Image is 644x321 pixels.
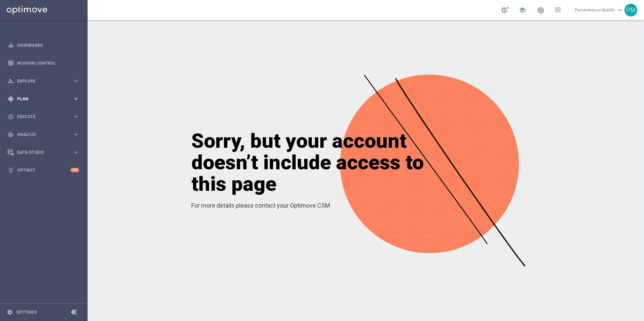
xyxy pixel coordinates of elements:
a: Settings [16,310,37,314]
a: Optibot [17,161,70,179]
i: settings [7,309,13,315]
span: Analyze [17,133,73,137]
span: keyboard_arrow_down [616,6,624,14]
button: person_search Explore keyboard_arrow_right [7,78,79,84]
i: play_circle_outline [8,114,14,120]
div: Dashboard [8,36,79,54]
i: keyboard_arrow_right [73,113,79,120]
button: gps_fixed Plan keyboard_arrow_right [7,96,79,102]
button: equalizer Dashboard [7,43,79,48]
button: Mission Control [7,61,79,66]
span: school [519,6,526,14]
div: Plan [8,96,73,102]
i: person_search [8,78,14,84]
div: PM [624,4,637,16]
button: track_changes Analyze keyboard_arrow_right [7,132,79,137]
span: Data Studio [17,150,73,154]
div: +10 [70,168,79,172]
button: lightbulb Optibot +10 [7,168,79,173]
i: keyboard_arrow_right [73,96,79,102]
p: For more details please contact your Optimove CSM [191,202,451,210]
a: Mission Control [17,54,79,72]
div: Explore [8,78,73,84]
div: Data Studio [8,149,73,155]
div: Optibot [8,161,79,179]
a: Perseverance Molefekeyboard_arrow_down [574,5,624,15]
i: keyboard_arrow_right [73,131,79,138]
div: Mission Control [8,54,79,72]
button: play_circle_outline Execute keyboard_arrow_right [7,114,79,119]
i: equalizer [8,42,14,48]
span: Execute [17,115,73,119]
h1: Sorry, but your account doesn’t include access to this page [191,130,451,195]
a: Dashboard [17,36,79,54]
span: Explore [17,79,73,83]
button: Data Studio keyboard_arrow_right [7,150,79,155]
div: Analyze [8,132,73,138]
i: lightbulb [8,167,14,173]
div: Execute [8,114,73,120]
i: keyboard_arrow_right [73,78,79,84]
i: keyboard_arrow_right [73,149,79,155]
i: gps_fixed [8,96,14,102]
i: track_changes [8,132,14,138]
span: Plan [17,97,73,101]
